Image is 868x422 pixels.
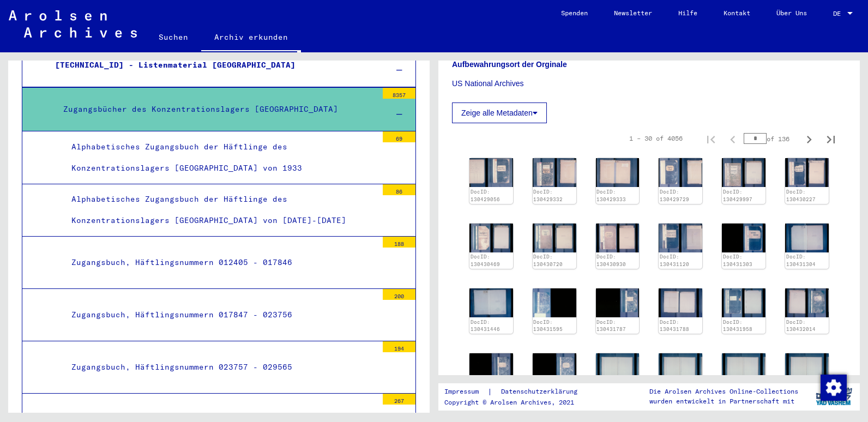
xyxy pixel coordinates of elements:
button: Last page [820,128,842,149]
div: [TECHNICAL_ID] - Listenmaterial [GEOGRAPHIC_DATA] [47,55,377,76]
img: 001.jpg [785,353,829,382]
a: DocID: 130431304 [786,254,816,267]
div: Alphabetisches Zugangsbuch der Häftlinge des Konzentrationslagers [GEOGRAPHIC_DATA] von [DATE]-[D... [63,189,377,231]
img: 001.jpg [659,288,702,317]
div: Alphabetisches Zugangsbuch der Häftlinge des Konzentrationslagers [GEOGRAPHIC_DATA] von 1933 [63,136,377,179]
div: Zustimmung ändern [820,374,846,400]
p: Die Arolsen Archives Online-Collections [649,387,798,396]
p: wurden entwickelt in Partnerschaft mit [649,396,798,406]
a: Impressum [444,386,487,397]
a: DocID: 130431303 [723,254,752,267]
img: 001.jpg [533,288,576,317]
div: 86 [383,184,415,195]
a: Suchen [146,24,201,50]
div: of 136 [744,134,798,144]
img: 001.jpg [785,158,829,187]
img: 001.jpg [722,224,765,252]
a: DocID: 130432014 [786,319,816,333]
img: 001.jpg [533,224,576,252]
p: Copyright © Arolsen Archives, 2021 [444,397,590,407]
button: First page [700,128,722,149]
a: DocID: 130431120 [660,254,689,267]
img: 001.jpg [659,353,702,382]
div: Zugangsbuch, Häftlingsnummern 023757 - 029565 [63,357,377,378]
div: 194 [383,341,415,352]
img: 001.jpg [596,353,640,382]
img: 001.jpg [469,158,513,187]
button: Previous page [722,128,744,149]
a: DocID: 130430720 [533,254,563,267]
a: DocID: 130429997 [723,189,752,202]
img: yv_logo.png [813,383,854,410]
img: 001.jpg [596,158,640,187]
a: DocID: 130431788 [660,319,689,333]
div: 267 [383,394,415,405]
a: DocID: 130429056 [471,189,500,202]
img: Zustimmung ändern [821,375,847,401]
a: DocID: 130429729 [660,189,689,202]
p: US National Archives [452,78,846,89]
a: Archiv erkunden [201,24,301,52]
img: 001.jpg [659,224,702,252]
div: | [444,386,590,397]
div: 188 [383,237,415,248]
img: 001.jpg [596,288,640,317]
img: 001.jpg [722,288,765,317]
a: DocID: 130431595 [533,319,563,333]
img: 001.jpg [722,158,765,187]
div: Zugangsbuch, Häftlingsnummern 012405 - 017846 [63,252,377,273]
a: DocID: 130429333 [596,189,626,202]
a: DocID: 130431787 [596,319,626,333]
a: DocID: 130430227 [786,189,816,202]
img: 001.jpg [469,224,513,252]
img: 001.jpg [469,288,513,317]
a: DocID: 130429332 [533,189,563,202]
img: 001.jpg [533,353,576,382]
div: 69 [383,131,415,142]
b: Aufbewahrungsort der Orginale [452,60,567,69]
div: 200 [383,289,415,300]
a: DocID: 130430469 [471,254,500,267]
a: DocID: 130431446 [471,319,500,333]
img: 001.jpg [785,288,829,317]
a: DocID: 130431958 [723,319,752,333]
img: Arolsen_neg.svg [9,10,137,38]
img: 001.jpg [659,158,702,187]
div: Zugangsbücher des Konzentrationslagers [GEOGRAPHIC_DATA] [55,99,377,120]
img: 001.jpg [469,353,513,382]
img: 001.jpg [785,224,829,252]
a: DocID: 130430930 [596,254,626,267]
span: DE [833,10,845,17]
div: Zugangsbuch, Häftlingsnummern 017847 - 023756 [63,304,377,325]
div: 1 – 30 of 4056 [629,134,683,143]
a: Datenschutzerklärung [492,386,590,397]
button: Zeige alle Metadaten [452,103,547,123]
div: 8357 [383,88,415,99]
button: Next page [798,128,820,149]
img: 001.jpg [722,353,765,382]
img: 001.jpg [596,224,640,252]
img: 001.jpg [533,158,576,187]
